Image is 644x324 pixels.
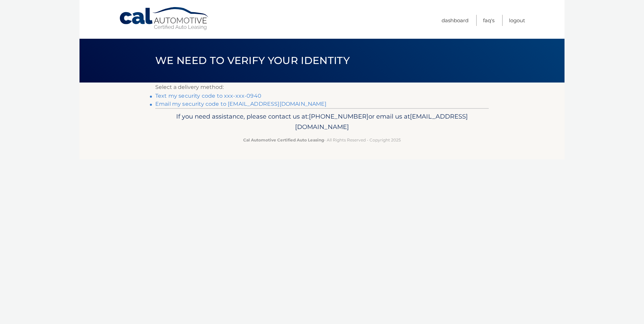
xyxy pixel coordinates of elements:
[309,112,368,120] span: [PHONE_NUMBER]
[160,111,484,133] p: If you need assistance, please contact us at: or email us at
[155,101,327,107] a: Email my security code to [EMAIL_ADDRESS][DOMAIN_NAME]
[509,15,525,26] a: Logout
[155,93,261,99] a: Text my security code to xxx-xxx-0940
[155,83,489,92] p: Select a delivery method:
[160,136,484,143] p: - All Rights Reserved - Copyright 2025
[442,15,469,26] a: Dashboard
[483,15,494,26] a: FAQ's
[155,54,350,67] span: We need to verify your identity
[243,137,324,142] strong: Cal Automotive Certified Auto Leasing
[119,7,210,31] a: Cal Automotive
